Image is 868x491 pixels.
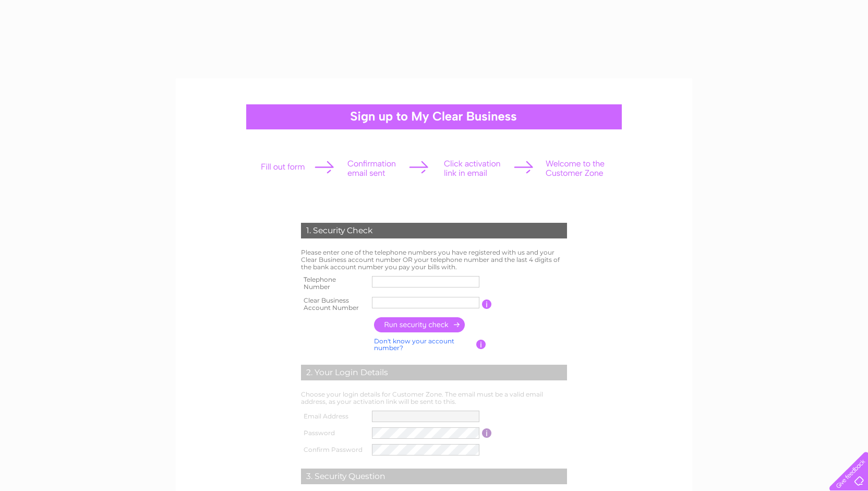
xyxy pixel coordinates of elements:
[301,469,567,484] div: 3. Security Question
[476,340,486,349] input: Information
[298,273,369,294] th: Telephone Number
[301,223,567,238] div: 1. Security Check
[298,246,570,273] td: Please enter one of the telephone numbers you have registered with us and your Clear Business acc...
[374,337,454,352] a: Don't know your account number?
[482,428,492,438] input: Information
[298,441,369,458] th: Confirm Password
[298,294,369,315] th: Clear Business Account Number
[298,388,570,408] td: Choose your login details for Customer Zone. The email must be a valid email address, as your act...
[298,425,369,441] th: Password
[301,365,567,380] div: 2. Your Login Details
[298,408,369,425] th: Email Address
[482,300,492,309] input: Information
